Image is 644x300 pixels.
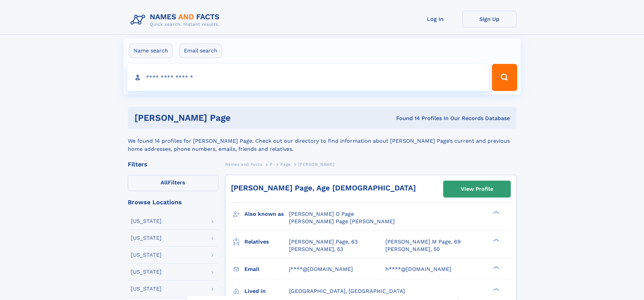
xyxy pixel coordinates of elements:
[128,175,218,191] label: Filters
[231,184,416,192] a: [PERSON_NAME] Page, Age [DEMOGRAPHIC_DATA]
[462,11,517,27] a: Sign Up
[244,236,289,248] h3: Relatives
[270,160,273,168] a: P
[280,160,290,168] a: Page
[313,115,510,122] div: Found 14 Profiles In Our Records Database
[128,199,218,205] div: Browse Locations
[244,263,289,275] h3: Email
[161,179,168,186] span: All
[280,162,290,167] span: Page
[408,11,462,27] a: Log In
[492,287,500,292] div: ❯
[225,160,262,168] a: Names and Facts
[492,265,500,270] div: ❯
[492,64,517,91] button: Search Button
[131,235,162,241] div: [US_STATE]
[289,211,354,217] span: [PERSON_NAME] O Page
[135,114,313,122] h1: [PERSON_NAME] Page
[289,288,405,294] span: [GEOGRAPHIC_DATA], [GEOGRAPHIC_DATA]
[298,162,334,167] span: [PERSON_NAME]
[131,252,162,258] div: [US_STATE]
[444,181,510,197] a: View Profile
[270,162,273,167] span: P
[492,238,500,242] div: ❯
[385,246,440,253] a: [PERSON_NAME], 50
[129,44,172,58] label: Name search
[128,129,517,153] div: We found 14 profiles for [PERSON_NAME] Page. Check out our directory to find information about [P...
[131,218,162,224] div: [US_STATE]
[289,218,395,225] span: [PERSON_NAME] Page [PERSON_NAME]
[289,246,343,253] a: [PERSON_NAME], 53
[289,238,358,246] a: [PERSON_NAME] Page, 63
[385,238,461,246] a: [PERSON_NAME] M Page, 69
[131,286,162,292] div: [US_STATE]
[128,11,225,29] img: Logo Names and Facts
[127,64,489,91] input: search input
[180,44,222,58] label: Email search
[492,210,500,215] div: ❯
[244,285,289,297] h3: Lived in
[131,269,162,275] div: [US_STATE]
[128,161,218,167] div: Filters
[461,181,493,197] div: View Profile
[244,208,289,220] h3: Also known as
